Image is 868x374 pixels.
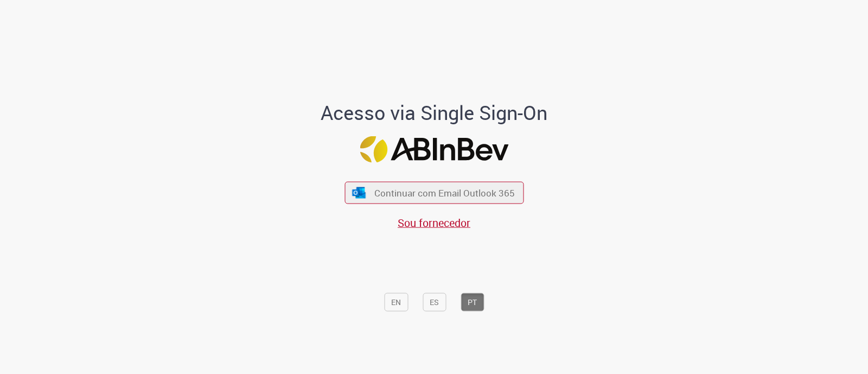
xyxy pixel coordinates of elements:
button: ES [423,293,446,311]
img: Logo ABInBev [360,136,508,163]
button: ícone Azure/Microsoft 360 Continuar com Email Outlook 365 [344,182,524,204]
h1: Acesso via Single Sign-On [284,102,585,123]
span: Continuar com Email Outlook 365 [374,187,515,199]
button: EN [384,293,408,311]
button: PT [461,293,484,311]
a: Sou fornecedor [398,215,470,230]
img: ícone Azure/Microsoft 360 [352,187,367,198]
